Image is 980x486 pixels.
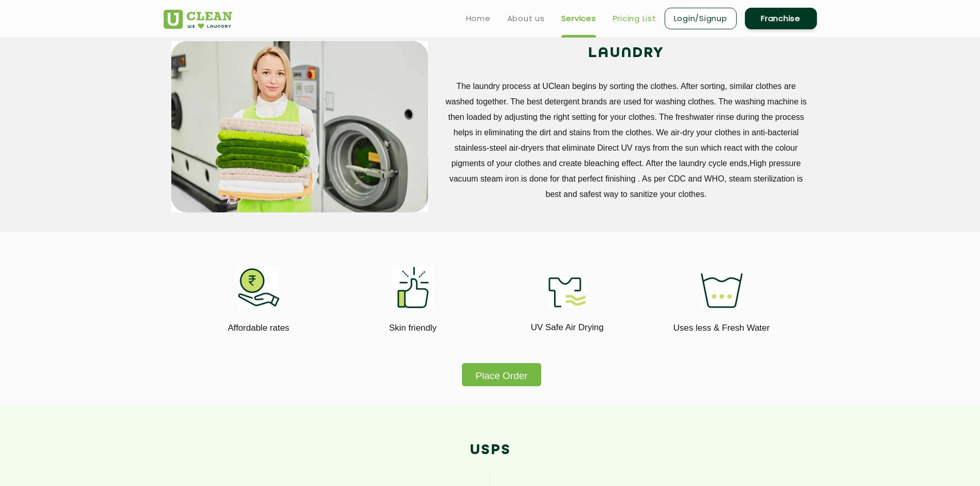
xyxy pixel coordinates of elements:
p: Uses less & Fresh Water [652,321,791,335]
a: Services [561,12,596,25]
a: Franchise [745,8,817,29]
img: UClean Laundry and Dry Cleaning [164,10,232,29]
a: About us [507,12,545,25]
p: The laundry process at UClean begins by sorting the clothes. After sorting, similar clothes are w... [443,79,809,202]
img: affordable_rates_11zon.webp [238,267,279,308]
p: UV Safe Air Drying [498,320,637,334]
img: skin_friendly_11zon.webp [393,267,434,308]
h2: LAUNDRY [443,41,809,66]
p: Affordable rates [189,321,328,335]
img: uses_less_fresh_water_11zon.webp [701,273,743,308]
a: Home [466,12,491,25]
a: Login/Signup [665,8,737,29]
button: Place Order [462,363,541,386]
p: Skin friendly [344,321,483,335]
img: service_main_image_11zon.webp [171,41,428,212]
h2: USPs [164,442,817,459]
img: uv_safe_air_drying_11zon.webp [548,277,586,308]
a: Pricing List [613,12,656,25]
